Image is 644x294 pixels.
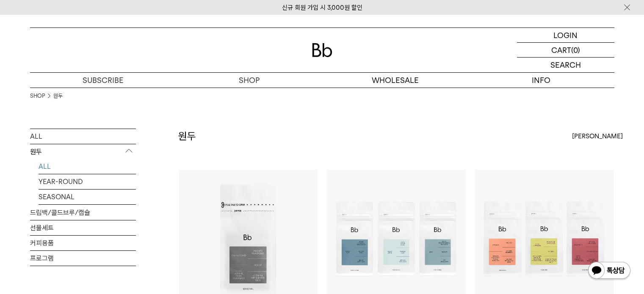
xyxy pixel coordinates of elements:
p: SEARCH [550,58,581,72]
a: 프로그램 [30,251,136,266]
a: ALL [39,159,136,174]
img: 카카오톡 채널 1:1 채팅 버튼 [587,261,631,281]
p: CART [551,43,571,57]
a: 원두 [53,92,63,100]
img: 로고 [312,43,332,57]
p: LOGIN [553,28,578,42]
a: SHOP [30,92,45,100]
a: SEASONAL [39,190,136,204]
a: ALL [30,129,136,144]
span: [PERSON_NAME] [572,131,623,141]
a: 드립백/콜드브루/캡슐 [30,205,136,220]
p: 원두 [30,144,136,159]
a: 도매 서비스 [322,88,468,102]
a: CART (0) [517,43,614,58]
h2: 원두 [178,129,196,143]
a: YEAR-ROUND [39,174,136,189]
a: 선물세트 [30,220,136,235]
a: SUBSCRIBE [30,73,176,88]
a: 신규 회원 가입 시 3,000원 할인 [282,4,362,11]
p: WHOLESALE [322,73,468,88]
a: LOGIN [517,28,614,43]
p: (0) [571,43,580,57]
a: 커피용품 [30,236,136,250]
a: SHOP [176,73,322,88]
p: INFO [468,73,614,88]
